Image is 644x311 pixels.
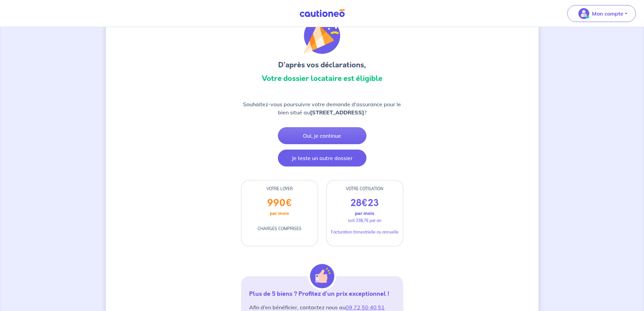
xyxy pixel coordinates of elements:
h3: D’après vos déclarations, [241,60,403,70]
p: 990 € [267,197,292,209]
p: Souhaitez-vous poursuivre votre demande d'assurance pour le bien situé au ? [241,100,403,116]
button: illu_account_valid_menu.svgMon compte [567,5,636,22]
img: illu_account_valid_menu.svg [578,8,589,19]
a: 09 72 50 40 51 [345,304,385,311]
img: Cautioneo [297,9,348,18]
p: Mon compte [592,9,623,18]
h3: Votre dossier locataire est éligible [241,73,403,84]
img: illu_alert_hand.svg [310,264,334,288]
p: CHARGES COMPRISES [258,226,302,232]
img: illu_congratulation.svg [304,18,340,54]
p: par mois [270,209,289,218]
div: VOTRE LOYER [241,186,318,192]
p: 28 [351,197,379,209]
p: par mois [355,209,374,218]
strong: [STREET_ADDRESS] [310,109,364,116]
p: Facturation trimestrielle ou annuelle [331,229,399,235]
button: Je teste un autre dossier [278,150,366,166]
strong: Plus de 5 biens ? Profitez d’un prix exceptionnel ! [249,289,389,298]
span: 23 [368,196,379,210]
div: VOTRE COTISATION [327,186,403,192]
button: Oui, je continue [278,127,366,144]
p: soit 338,7€ par an [348,218,381,224]
span: € [361,196,368,210]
